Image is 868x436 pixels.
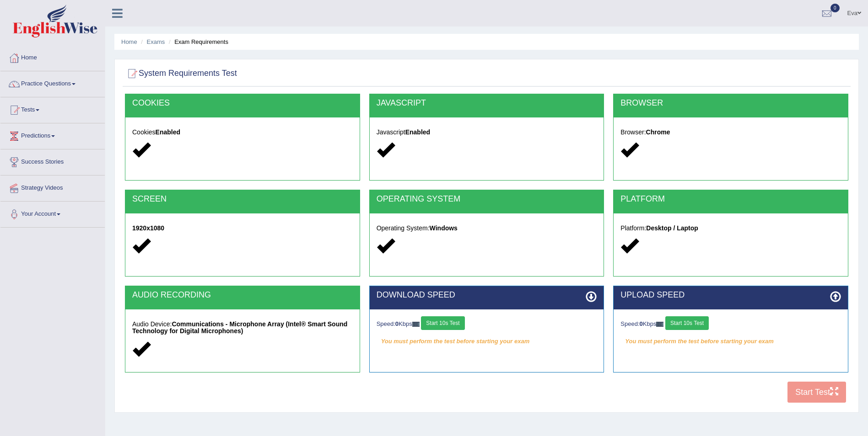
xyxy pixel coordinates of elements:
[132,320,347,335] strong: Communications - Microphone Array (Intel® Smart Sound Technology for Digital Microphones)
[0,123,105,146] a: Predictions
[377,335,597,348] em: You must perform the test before starting your exam
[421,316,464,330] button: Start 10s Test
[405,128,430,136] strong: Enabled
[132,321,353,335] h5: Audio Device:
[156,128,180,136] strong: Enabled
[132,224,164,232] strong: 1920x1080
[620,225,841,232] h5: Platform:
[620,335,841,348] em: You must perform the test before starting your exam
[640,320,643,327] strong: 0
[121,38,137,45] a: Home
[646,224,698,232] strong: Desktop / Laptop
[377,291,597,300] h2: DOWNLOAD SPEED
[125,67,237,80] h2: System Requirements Test
[620,316,841,332] div: Speed: Kbps
[620,195,841,204] h2: PLATFORM
[132,99,353,108] h2: COOKIES
[147,38,165,45] a: Exams
[132,291,353,300] h2: AUDIO RECORDING
[646,128,670,136] strong: Chrome
[830,4,840,12] span: 0
[620,291,841,300] h2: UPLOAD SPEED
[167,37,228,46] li: Exam Requirements
[0,175,105,198] a: Strategy Videos
[412,322,420,327] img: ajax-loader-fb-connection.gif
[377,99,597,108] h2: JAVASCRIPT
[620,129,841,136] h5: Browser:
[620,99,841,108] h2: BROWSER
[377,316,597,332] div: Speed: Kbps
[132,129,353,136] h5: Cookies
[430,224,458,232] strong: Windows
[132,195,353,204] h2: SCREEN
[377,129,597,136] h5: Javascript
[0,45,105,68] a: Home
[0,97,105,120] a: Tests
[656,322,663,327] img: ajax-loader-fb-connection.gif
[0,202,105,224] a: Your Account
[377,225,597,232] h5: Operating System:
[0,71,105,94] a: Practice Questions
[395,320,399,327] strong: 0
[0,149,105,172] a: Success Stories
[377,195,597,204] h2: OPERATING SYSTEM
[665,316,709,330] button: Start 10s Test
